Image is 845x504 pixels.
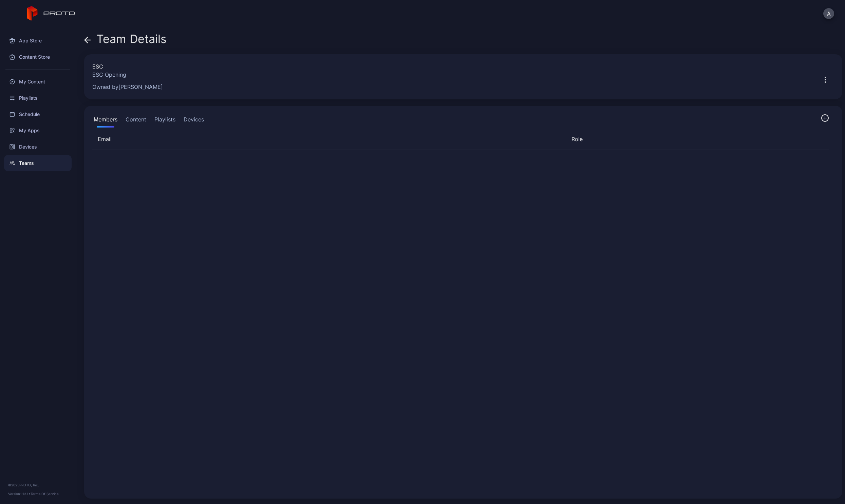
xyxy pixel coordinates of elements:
a: My Content [4,74,72,90]
a: Devices [4,139,72,155]
a: Teams [4,155,72,171]
a: My Apps [4,122,72,139]
div: © 2025 PROTO, Inc. [8,482,68,488]
a: Playlists [4,90,72,106]
span: Version 1.13.1 • [8,492,31,496]
div: Email [98,135,566,143]
a: Schedule [4,106,72,122]
a: App Store [4,33,72,49]
button: Content [124,114,148,128]
a: Terms Of Service [31,492,59,496]
button: A [823,8,834,19]
button: Devices [182,114,205,128]
div: ESC Opening [92,71,808,79]
button: Playlists [153,114,177,128]
div: Team Details [84,33,167,49]
div: Role [571,135,806,143]
button: Members [92,114,119,128]
div: ESC [92,62,808,71]
div: Owned by [PERSON_NAME] [92,83,808,91]
a: Content Store [4,49,72,65]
